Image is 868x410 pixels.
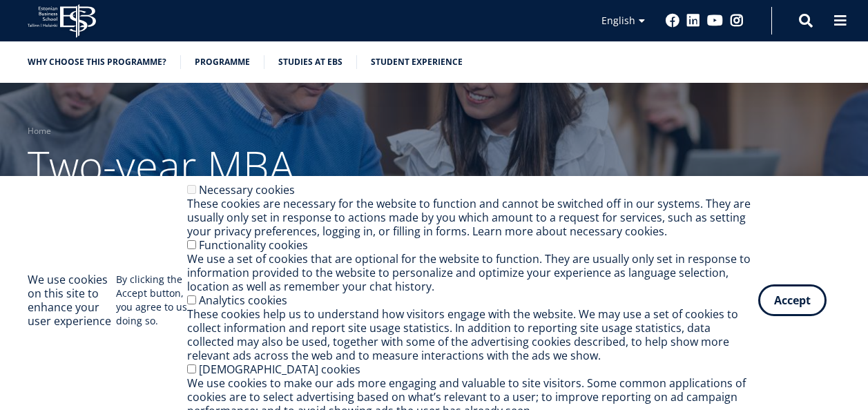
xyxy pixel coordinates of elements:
[730,14,744,28] a: Instagram
[28,55,166,69] a: Why choose this programme?
[199,293,287,308] label: Analytics cookies
[28,137,294,194] span: Two-year MBA
[187,252,758,293] div: We use a set of cookies that are optional for the website to function. They are usually only set ...
[666,14,679,28] a: Facebook
[371,55,463,69] a: Student experience
[28,273,116,328] h2: We use cookies on this site to enhance your user experience
[278,55,343,69] a: Studies at EBS
[28,124,51,138] a: Home
[187,197,758,238] div: These cookies are necessary for the website to function and cannot be switched off in our systems...
[707,14,723,28] a: Youtube
[199,362,360,377] label: [DEMOGRAPHIC_DATA] cookies
[758,284,827,316] button: Accept
[195,55,250,69] a: Programme
[686,14,700,28] a: Linkedin
[187,307,758,362] div: These cookies help us to understand how visitors engage with the website. We may use a set of coo...
[116,273,188,328] p: By clicking the Accept button, you agree to us doing so.
[199,182,295,197] label: Necessary cookies
[199,237,308,253] label: Functionality cookies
